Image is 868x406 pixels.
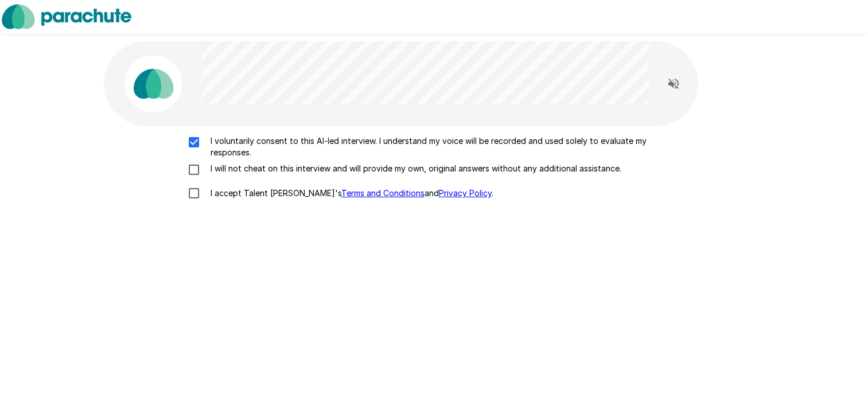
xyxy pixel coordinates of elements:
[439,188,492,198] a: Privacy Policy
[662,72,685,95] button: Read questions aloud
[206,135,687,158] p: I voluntarily consent to this AI-led interview. I understand my voice will be recorded and used s...
[124,55,182,112] img: parachute_avatar.png
[206,163,621,174] p: I will not cheat on this interview and will provide my own, original answers without any addition...
[206,188,493,199] p: I accept Talent [PERSON_NAME]'s and .
[341,188,425,198] a: Terms and Conditions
